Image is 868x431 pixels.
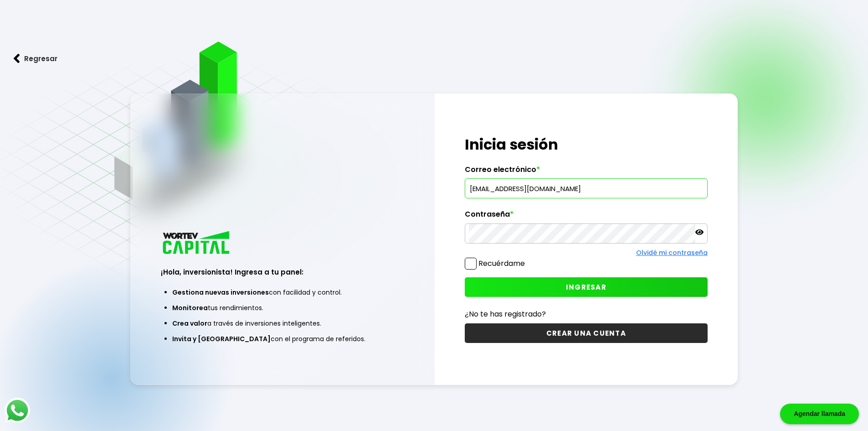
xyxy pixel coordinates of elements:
a: Olvidé mi contraseña [636,248,708,257]
p: ¿No te has registrado? [465,308,708,320]
h3: ¡Hola, inversionista! Ingresa a tu panel: [161,267,404,277]
div: Agendar llamada [780,404,859,424]
img: logo_wortev_capital [161,230,233,257]
button: CREAR UNA CUENTA [465,323,708,343]
h1: Inicia sesión [465,134,708,156]
img: logos_whatsapp-icon.242b2217.svg [5,398,30,423]
a: ¿No te has registrado?CREAR UNA CUENTA [465,308,708,343]
li: con el programa de referidos. [172,331,392,347]
span: Invita y [GEOGRAPHIC_DATA] [172,334,271,343]
li: tus rendimientos. [172,300,392,316]
label: Recuérdame [478,258,525,269]
label: Contraseña [465,210,708,223]
span: INGRESAR [566,282,606,292]
span: Gestiona nuevas inversiones [172,288,269,297]
input: hola@wortev.capital [469,179,704,198]
li: con facilidad y control. [172,285,392,300]
img: flecha izquierda [14,54,20,63]
span: Monitorea [172,303,208,312]
label: Correo electrónico [465,165,708,179]
button: INGRESAR [465,277,708,297]
span: Crea valor [172,319,207,328]
li: a través de inversiones inteligentes. [172,316,392,331]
